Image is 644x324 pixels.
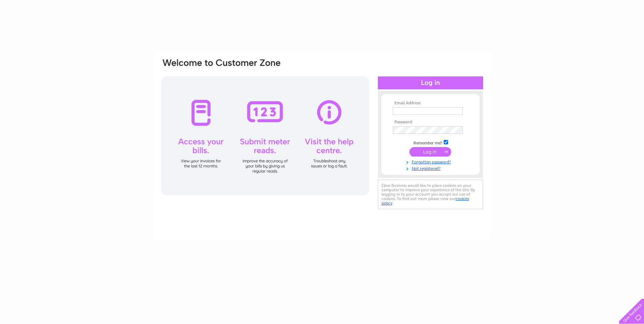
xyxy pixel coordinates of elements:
[391,101,470,106] th: Email Address:
[391,120,470,125] th: Password:
[409,147,451,157] input: Submit
[391,139,470,146] td: Remember me?
[393,158,470,165] a: Forgotten password?
[393,165,470,171] a: Not registered?
[382,196,469,205] a: cookies policy
[378,180,483,209] div: Clear Business would like to place cookies on your computer to improve your experience of the sit...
